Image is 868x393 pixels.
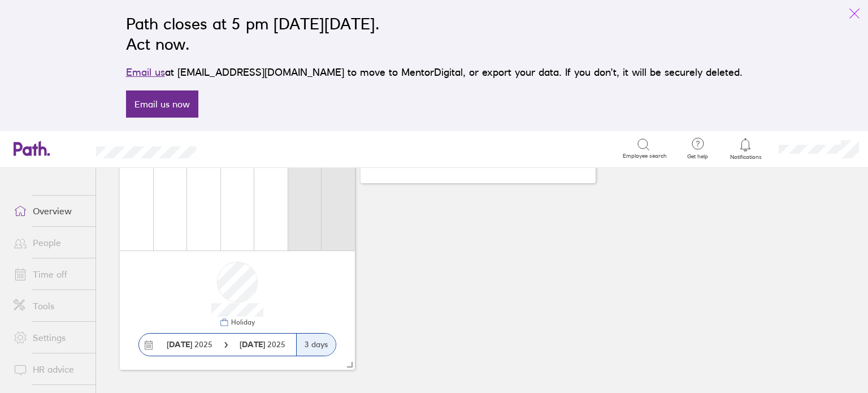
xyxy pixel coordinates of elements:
a: Time off [5,263,96,286]
a: Notifications [727,137,764,161]
p: at [EMAIL_ADDRESS][DOMAIN_NAME] to move to MentorDigital, or export your data. If you don’t, it w... [126,64,743,80]
div: 3 days [296,334,336,356]
span: Employee search [623,153,667,159]
a: Overview [5,200,96,222]
div: Holiday [229,318,255,326]
h2: Path closes at 5 pm [DATE][DATE]. Act now. [126,14,743,54]
a: Email us now [126,90,198,118]
a: Email us [126,66,165,78]
span: 2025 [240,340,285,349]
span: Notifications [727,154,764,161]
div: Search [227,143,255,153]
span: Get help [679,153,716,160]
span: 2025 [167,340,212,349]
strong: [DATE] [240,339,267,349]
a: Tools [5,295,96,317]
strong: [DATE] [167,339,192,349]
a: Settings [5,326,96,349]
a: HR advice [5,358,96,381]
a: People [5,231,96,254]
